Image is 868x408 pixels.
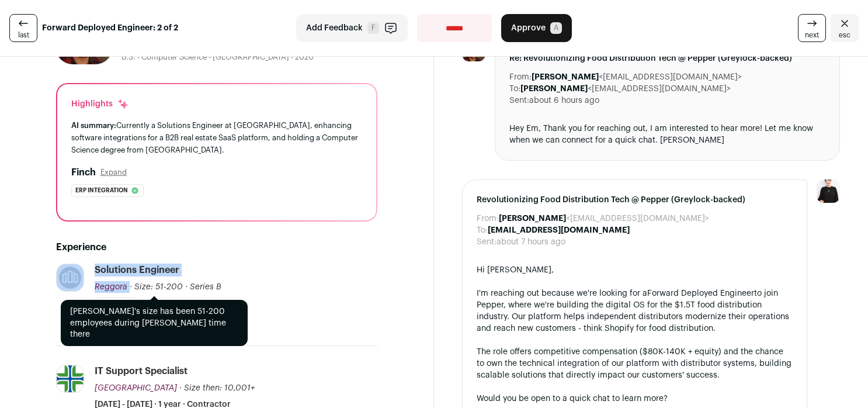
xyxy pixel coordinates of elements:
span: Add Feedback [306,22,363,34]
button: Approve A [501,14,572,42]
span: A [550,22,562,34]
dt: From: [477,213,499,224]
span: · Size: 51-200 [130,283,183,291]
span: Series B [190,283,221,291]
strong: Forward Deployed Engineer: 2 of 2 [42,22,178,34]
button: Add Feedback F [296,14,408,42]
span: · Size then: 10,001+ [179,384,255,392]
img: 9240684-medium_jpg [817,179,840,203]
a: last [9,14,37,42]
dd: about 7 hours ago [497,236,565,248]
span: last [18,30,29,40]
h2: Experience [56,240,377,254]
b: [PERSON_NAME] [499,215,566,223]
dd: <[EMAIL_ADDRESS][DOMAIN_NAME]> [520,83,731,95]
div: Solutions Engineer [95,264,179,276]
li: Series B [95,298,137,310]
dt: Sent: [509,95,529,106]
dd: <[EMAIL_ADDRESS][DOMAIN_NAME]> [532,71,742,83]
span: F [367,22,379,34]
button: Expand [100,168,127,177]
div: I'm reaching out because we're looking for a to join Pepper, where we're building the digital OS ... [477,288,793,334]
div: Hey Em, Thank you for reaching out, I am interested to hear more! Let me know when we can connect... [509,123,825,146]
dd: <[EMAIL_ADDRESS][DOMAIN_NAME]> [499,213,709,224]
b: [PERSON_NAME] [532,73,599,81]
div: Hi [PERSON_NAME], [477,264,793,276]
a: next [798,14,826,42]
dt: Sent: [477,236,497,248]
div: The role offers competitive compensation ($80K-140K + equity) and the chance to own the technical... [477,346,793,381]
span: Approve [511,22,546,34]
span: Erp integration [75,185,128,196]
dt: To: [509,83,520,95]
img: dfc54ea1577966501ca21a1c0e230745205b05316dd2bd850586513acf04c62b.png [57,365,84,392]
div: B.S. - Computer Science - [GEOGRAPHIC_DATA] - 2020 [121,53,377,62]
div: Highlights [71,98,129,110]
span: next [805,30,819,40]
div: Would you be open to a quick chat to learn more? [477,393,793,404]
dt: From: [509,71,532,83]
span: Re: Revolutionizing Food Distribution Tech @ Pepper (Greylock-backed) [509,53,825,64]
span: Reggora [95,283,127,291]
span: Revolutionizing Food Distribution Tech @ Pepper (Greylock-backed) [477,194,793,206]
img: 2618558b3e4451269438f9012e553b6b63200117e772121a0e39acb1477f542b.png [57,264,84,291]
dd: about 6 hours ago [529,95,599,106]
span: AI summary: [71,122,116,129]
span: esc [839,30,850,40]
div: Currently a Solutions Engineer at [GEOGRAPHIC_DATA], enhancing software integrations for a B2B re... [71,119,362,156]
span: [GEOGRAPHIC_DATA] [95,384,177,392]
div: IT Support Specialist [95,365,188,378]
span: · [185,281,188,293]
b: [EMAIL_ADDRESS][DOMAIN_NAME] [488,226,630,234]
a: Forward Deployed Engineer [647,289,754,298]
a: Close [831,14,859,42]
b: [PERSON_NAME] [520,85,588,93]
div: [PERSON_NAME]'s size has been 51-200 employees during [PERSON_NAME] time there [61,300,248,346]
dt: To: [477,224,488,236]
h2: Finch [71,165,96,179]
